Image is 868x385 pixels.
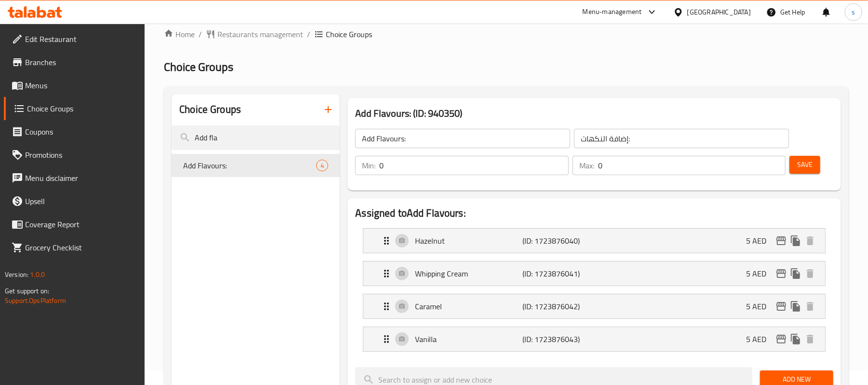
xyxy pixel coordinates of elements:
[355,323,833,356] li: Expand
[206,28,303,40] a: Restaurants management
[25,33,137,45] span: Edit Restaurant
[579,160,594,171] p: Max:
[788,299,803,314] button: duplicate
[4,190,145,213] a: Upsell
[172,125,340,150] input: search
[746,268,774,279] p: 5 AED
[523,333,595,345] p: (ID: 1723876043)
[363,261,825,286] div: Expand
[774,299,788,314] button: edit
[362,160,375,171] p: Min:
[5,285,49,297] span: Get support on:
[523,268,595,279] p: (ID: 1723876041)
[179,102,241,117] h2: Choice Groups
[363,327,825,351] div: Expand
[164,28,195,40] a: Home
[746,235,774,247] p: 5 AED
[355,257,833,290] li: Expand
[4,213,145,236] a: Coverage Report
[789,156,820,174] button: Save
[199,28,202,40] li: /
[4,166,145,190] a: Menu disclaimer
[164,56,233,78] span: Choice Groups
[583,6,642,18] div: Menu-management
[4,27,145,51] a: Edit Restaurant
[4,143,145,166] a: Promotions
[25,126,137,137] span: Coupons
[5,268,28,281] span: Version:
[415,333,522,345] p: Vanilla
[172,154,340,177] div: Add Flavours:4
[774,234,788,248] button: edit
[326,28,372,40] span: Choice Groups
[27,103,137,114] span: Choice Groups
[183,160,316,171] span: Add Flavours:
[30,268,45,281] span: 1.0.0
[788,266,803,281] button: duplicate
[415,268,522,279] p: Whipping Cream
[164,28,849,40] nav: breadcrumb
[774,266,788,281] button: edit
[746,333,774,345] p: 5 AED
[317,161,328,170] span: 4
[797,159,813,171] span: Save
[363,229,825,253] div: Expand
[687,7,751,17] div: [GEOGRAPHIC_DATA]
[316,160,328,171] div: Choices
[774,332,788,346] button: edit
[803,332,817,346] button: delete
[415,235,522,247] p: Hazelnut
[217,28,303,40] span: Restaurants management
[4,97,145,120] a: Choice Groups
[803,266,817,281] button: delete
[746,301,774,312] p: 5 AED
[355,206,833,220] h2: Assigned to Add Flavours:
[4,236,145,259] a: Grocery Checklist
[4,74,145,97] a: Menus
[355,106,833,121] h3: Add Flavours: (ID: 940350)
[25,56,137,68] span: Branches
[523,235,595,247] p: (ID: 1723876040)
[25,219,137,230] span: Coverage Report
[852,7,855,17] span: s
[4,51,145,74] a: Branches
[803,234,817,248] button: delete
[307,28,310,40] li: /
[523,301,595,312] p: (ID: 1723876042)
[355,290,833,323] li: Expand
[363,294,825,318] div: Expand
[4,120,145,143] a: Coupons
[788,234,803,248] button: duplicate
[25,242,137,253] span: Grocery Checklist
[415,301,522,312] p: Caramel
[355,224,833,257] li: Expand
[25,149,137,161] span: Promotions
[803,299,817,314] button: delete
[25,195,137,207] span: Upsell
[25,172,137,184] span: Menu disclaimer
[25,80,137,91] span: Menus
[788,332,803,346] button: duplicate
[5,294,66,307] a: Support.OpsPlatform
